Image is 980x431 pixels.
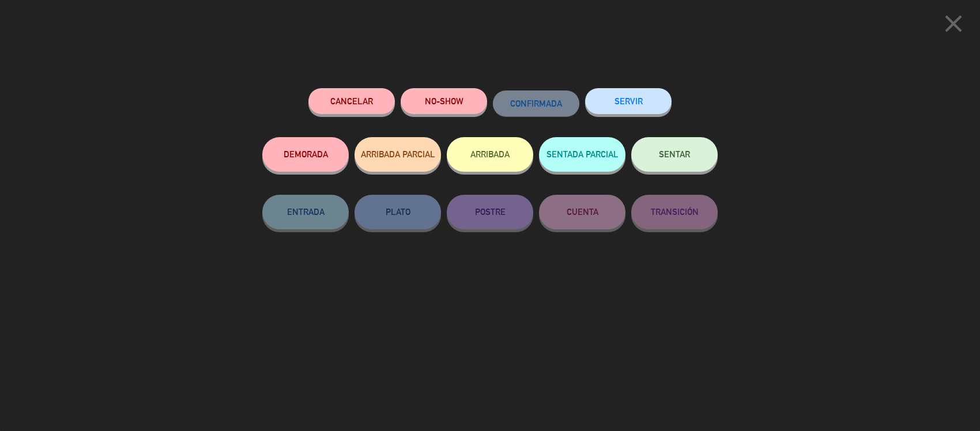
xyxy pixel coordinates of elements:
[631,195,718,229] button: TRANSICIÓN
[355,195,441,229] button: PLATO
[539,195,625,229] button: CUENTA
[262,195,349,229] button: ENTRADA
[539,137,625,172] button: SENTADA PARCIAL
[401,88,487,114] button: NO-SHOW
[355,137,441,172] button: ARRIBADA PARCIAL
[262,137,349,172] button: DEMORADA
[585,88,672,114] button: SERVIR
[447,195,533,229] button: POSTRE
[936,9,971,43] button: close
[659,149,690,159] span: SENTAR
[308,88,395,114] button: Cancelar
[939,9,968,38] i: close
[361,149,435,159] span: ARRIBADA PARCIAL
[510,99,562,108] span: CONFIRMADA
[447,137,533,172] button: ARRIBADA
[631,137,718,172] button: SENTAR
[493,90,579,116] button: CONFIRMADA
